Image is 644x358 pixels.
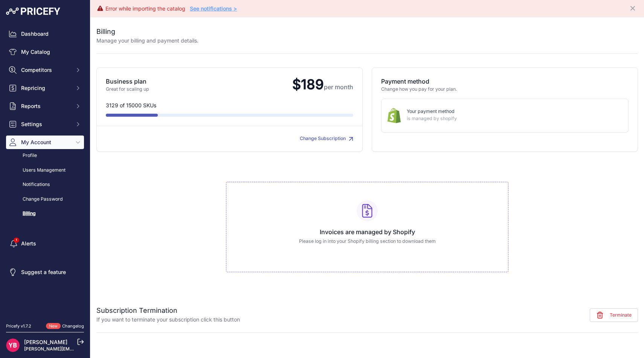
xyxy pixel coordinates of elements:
[6,27,84,314] nav: Sidebar
[6,207,84,220] a: Billing
[232,227,502,236] h3: Invoices are managed by Shopify
[6,265,84,279] a: Suggest a feature
[21,120,70,128] span: Settings
[46,323,61,329] span: New
[106,86,286,93] p: Great for scaling up
[24,339,67,345] a: [PERSON_NAME]
[300,136,353,141] a: Change Subscription
[6,178,84,191] a: Notifications
[105,5,185,12] div: Error while importing the catalog
[6,81,84,95] button: Repricing
[6,323,31,329] div: Pricefy v1.7.2
[24,346,140,352] a: [PERSON_NAME][EMAIL_ADDRESS][DOMAIN_NAME]
[6,99,84,113] button: Reports
[6,63,84,77] button: Competitors
[6,8,60,15] img: Pricefy Logo
[96,305,240,316] h2: Subscription Termination
[6,149,84,162] a: Profile
[21,84,70,92] span: Repricing
[6,237,84,250] a: Alerts
[6,45,84,59] a: My Catalog
[96,26,198,37] h2: Billing
[6,117,84,131] button: Settings
[96,37,198,44] p: Manage your billing and payment details.
[106,102,353,109] p: 3129 of 15000 SKUs
[629,3,638,12] button: Close
[381,86,629,93] p: Change how you pay for your plan.
[21,139,70,146] span: My Account
[106,77,286,86] p: Business plan
[610,312,632,318] span: Terminate
[6,193,84,206] a: Change Password
[96,316,240,323] p: If you want to terminate your subscription click this button
[6,136,84,149] button: My Account
[381,77,629,86] p: Payment method
[590,308,638,322] button: Terminate
[407,115,616,122] p: is managed by shopify
[286,76,353,93] span: $189
[407,108,616,115] p: Your payment method
[232,238,502,245] p: Please log in into your Shopify billing section to download them
[62,323,84,329] a: Changelog
[21,102,70,110] span: Reports
[6,27,84,41] a: Dashboard
[6,164,84,177] a: Users Management
[190,5,237,12] a: See notifications >
[21,66,70,74] span: Competitors
[324,83,353,91] span: per month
